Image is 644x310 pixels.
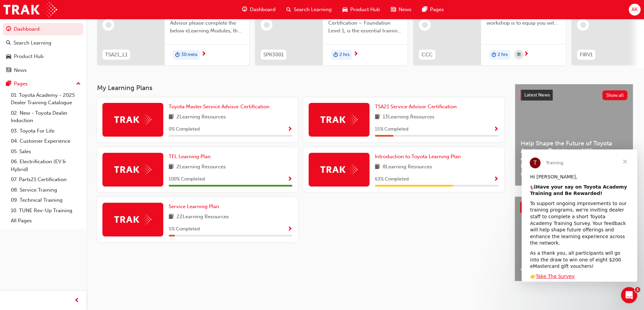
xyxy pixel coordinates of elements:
span: To become a Certified Service Advisor please complete the below eLearning Modules, the Service Ad... [170,12,244,35]
span: duration-icon [333,51,338,59]
span: next-icon [524,51,529,57]
span: learningRecordVerb_NONE-icon [105,22,112,28]
a: All Pages [8,216,84,226]
a: TSA21 Service Advisor Certification [375,103,459,111]
button: Show Progress [494,175,499,184]
img: Trak [114,214,151,225]
span: TSA21_L1 [105,51,127,59]
span: 0 % Completed [169,125,200,133]
button: Show Progress [287,225,292,233]
span: 22 Learning Resources [176,213,229,221]
span: car-icon [6,54,11,60]
a: News [3,64,84,77]
a: TFL Learning Plan [169,153,213,161]
a: 10. TUNE Rev-Up Training [8,205,84,216]
span: 5 % Completed [169,225,200,233]
span: Introduction to Toyota Learning Plan [375,153,461,160]
a: Dashboard [3,23,84,35]
span: News [399,6,411,13]
a: 04. Customer Experience [8,136,84,146]
iframe: Intercom live chat message [522,149,637,282]
a: pages-iconPages [417,3,449,17]
span: 2 hrs [498,51,508,59]
button: Show all [602,90,628,100]
span: Help Shape the Future of Toyota Academy Training and Win an eMastercard! [521,140,627,163]
span: next-icon [201,51,206,57]
button: Show Progress [494,125,499,134]
span: Service Learning Plan [169,203,219,209]
a: Service Learning Plan [169,203,222,210]
button: Pages [3,78,84,90]
a: Introduction to Toyota Learning Plan [375,153,463,161]
a: Product HubShow all [520,202,628,213]
span: Toyota & Lexus Service Advisor Certification – Foundation Level 1, is the essential training cour... [328,12,402,35]
span: 100 % Completed [169,175,205,183]
span: Show Progress [287,176,292,182]
span: CCC [422,51,433,59]
div: News [14,66,27,74]
span: Show Progress [287,226,292,232]
span: 63 % Completed [375,175,409,183]
a: news-iconNews [385,3,417,17]
a: 05. Sales [8,146,84,157]
span: Latest News [524,92,550,98]
span: learningRecordVerb_NONE-icon [580,22,586,28]
span: Product Hub [350,6,380,13]
a: Latest NewsShow allHelp Shape the Future of Toyota Academy Training and Win an eMastercard!Revolu... [515,84,633,186]
span: pages-icon [422,5,427,14]
a: Product Hub [3,50,84,63]
span: Show Progress [287,126,292,133]
span: 1 [635,287,640,292]
span: book-icon [169,113,174,121]
span: 30 mins [181,51,197,59]
a: Latest NewsShow all [521,90,627,101]
span: SPK3001 [263,51,284,59]
a: 4x4 and Towing [515,197,601,281]
span: Show Progress [494,126,499,133]
span: search-icon [286,5,291,14]
button: AK [629,4,641,16]
span: 4x4 and Towing [520,265,596,273]
span: 13 Learning Resources [383,113,434,121]
a: guage-iconDashboard [237,3,281,17]
span: AK [631,6,638,13]
span: 15 % Completed [375,125,408,133]
img: Trak [320,114,358,125]
img: Trak [320,164,358,175]
a: 03. Toyota For Life [8,126,84,136]
img: Trak [3,2,57,17]
a: search-iconSearch Learning [281,3,337,17]
div: Product Hub [14,53,44,60]
button: Show Progress [287,125,292,134]
iframe: Intercom live chat [621,287,637,303]
span: book-icon [375,163,380,171]
span: Pages [430,6,444,13]
span: Search Learning [294,6,332,13]
span: 8 Learning Resources [383,163,432,171]
span: pages-icon [6,81,11,87]
span: learningRecordVerb_NONE-icon [264,22,270,28]
span: 2 Learning Resources [176,163,226,171]
div: Search Learning [14,39,51,47]
button: Show Progress [287,175,292,184]
span: TSA21 Service Advisor Certification [375,104,457,110]
span: guage-icon [6,26,11,32]
a: 09. Technical Training [8,195,84,205]
a: 01. Toyota Academy - 2025 Dealer Training Catalogue [8,90,84,108]
span: up-icon [76,80,81,88]
span: TFL Learning Plan [169,153,211,160]
span: Show Progress [494,176,499,182]
span: news-icon [6,67,11,74]
div: Pages [14,80,28,88]
span: Toyota Master Service Advisor Certification [169,104,269,110]
span: 2 Learning Resources [176,113,226,121]
a: 08. Service Training [8,185,84,195]
a: Toyota Master Service Advisor Certification [169,103,272,111]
